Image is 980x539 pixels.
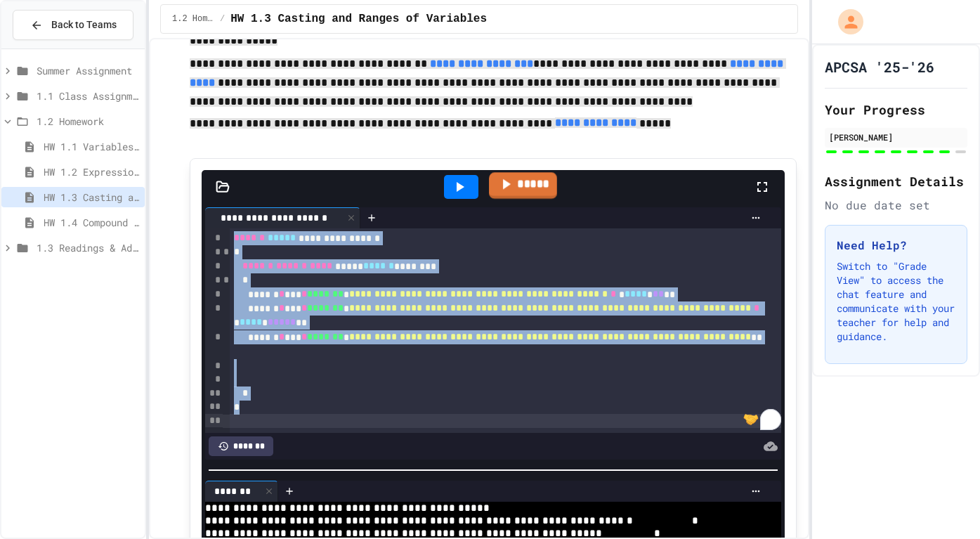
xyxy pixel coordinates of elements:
span: Summer Assignment [37,63,139,78]
div: To enrich screen reader interactions, please activate Accessibility in Grammarly extension settings [230,228,782,433]
button: Back to Teams [13,10,133,40]
div: My Account [823,6,867,38]
span: HW 1.3 Casting and Ranges of Variables [44,190,139,204]
span: 1.2 Homework [172,13,214,25]
span: 1.2 Homework [37,114,139,129]
h3: Need Help? [837,237,955,254]
span: 1.1 Class Assignments [37,89,139,103]
span: 1.3 Readings & Additional Practice [37,240,139,255]
span: HW 1.2 Expressions and Assignment Statements [44,164,139,179]
h2: Your Progress [825,100,967,119]
div: [PERSON_NAME] [829,131,963,143]
span: HW 1.3 Casting and Ranges of Variables [230,11,487,27]
span: Back to Teams [51,18,117,32]
h2: Assignment Details [825,171,967,191]
span: / [220,13,225,25]
span: HW 1.1 Variables and Data Types [44,139,139,154]
h1: APCSA '25-'26 [825,57,934,77]
span: HW 1.4 Compound Assignment Operators [44,215,139,230]
p: Switch to "Grade View" to access the chat feature and communicate with your teacher for help and ... [837,259,955,344]
div: No due date set [825,197,967,214]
